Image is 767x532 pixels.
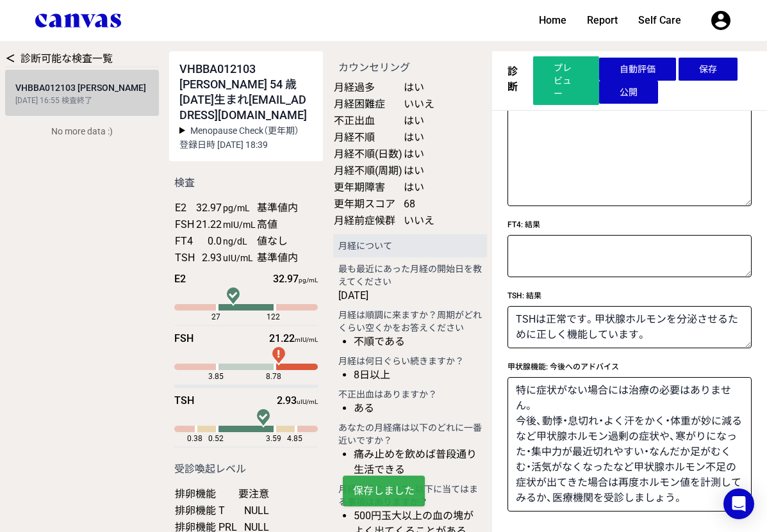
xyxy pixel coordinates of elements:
[5,118,159,145] div: No more data :)
[269,331,318,346] div: 21.22
[238,503,270,519] td: NULL
[174,216,195,233] td: FSH
[15,95,149,106] div: [DATE] 16:55 検査終了
[211,311,220,323] span: 27
[195,250,222,266] td: 2.93
[222,233,256,250] td: ng/dL
[266,433,281,444] span: 3.59
[169,458,323,481] h2: 受診喚起レベル
[333,179,403,196] td: 更年期障害
[256,250,299,266] td: 基準値内
[15,83,146,93] span: VHBBA012103 [PERSON_NAME]
[599,81,658,104] button: 公開
[5,51,159,67] div: 診断可能な検査一覧
[354,367,482,383] li: 8日以上
[403,129,435,146] td: はい
[174,331,269,346] div: FSH
[333,421,487,447] h4: あなたの月経痛は以下のどれに一番近いですか？
[633,13,686,28] a: Self Care
[333,163,403,179] td: 月経不順(周期)
[582,13,623,28] a: Report
[333,288,487,303] div: [DATE]
[174,250,195,266] td: TSH
[256,200,299,216] td: 基準値内
[333,79,403,96] td: 月経過多
[403,179,435,196] td: はい
[333,213,403,229] td: 月経前症候群
[333,355,487,367] h4: 月経は何日ぐらい続きますか？
[273,271,318,287] div: 32.97
[403,196,435,213] td: 68
[333,388,487,401] h4: 不正出血はありますか？
[169,172,323,195] h2: 検査
[195,233,222,250] td: 0.0
[256,216,299,233] td: 高値
[599,58,676,81] button: 自動評価
[507,362,619,372] label: 甲状腺機能: 今後へのアドバイス
[354,401,482,416] li: ある
[208,433,224,444] span: 0.52
[267,311,280,323] span: 122
[709,9,732,32] i: account_circle
[534,13,572,28] a: Home
[208,371,224,382] span: 3.85
[333,129,403,146] td: 月経不順
[190,125,299,136] span: Menopause Check（更年期）
[354,447,482,478] li: 痛み止めを飲めば普段通り生活できる
[195,216,222,233] td: 21.22
[333,483,487,508] h4: 月経の量について、以下に当てはまる事項はありますか？
[174,393,277,408] div: TSH
[174,486,238,503] td: 排卵機能
[507,291,541,301] label: TSH: 結果
[277,393,318,408] div: 2.93
[266,371,281,382] span: 8.78
[174,200,195,216] td: E2
[403,113,435,129] td: はい
[507,64,523,95] h3: 診断
[333,113,403,129] td: 不正出血
[222,216,256,233] td: mIU/mL
[187,433,202,444] span: 0.38
[195,200,222,216] td: 32.97
[354,334,482,350] li: 不順である
[5,52,15,65] a: ＜
[333,234,487,257] h3: 月経について
[403,79,435,96] td: はい
[403,96,435,113] td: いいえ
[174,271,273,287] div: E2
[333,96,403,113] td: 月経困難症
[333,309,487,334] h4: 月経は順調に来ますか？周期がどれくらい空くかをお答えください
[507,220,540,230] label: FT4: 結果
[222,250,256,266] td: uIU/mL
[679,58,738,81] button: 保存
[333,146,403,163] td: 月経不順(日数)
[533,56,598,105] a: プレビュー
[179,61,313,123] div: VHBBA012103 [PERSON_NAME] 54 歳 [DATE]生まれ
[333,56,487,79] h2: カウンセリング
[403,163,435,179] td: はい
[256,233,299,250] td: 値なし
[174,503,238,519] td: 排卵機能 T
[297,398,318,405] span: uIU/mL
[5,70,159,116] a: VHBBA012103 [PERSON_NAME] [DATE] 16:55 検査終了
[174,233,195,250] td: FT4
[299,277,318,284] span: pg/mL
[295,336,318,343] span: mIU/mL
[343,478,425,504] p: 保存しました
[403,213,435,229] td: いいえ
[179,123,313,151] summary: Menopause Check（更年期） 登録日時 [DATE] 18:39
[238,486,270,503] td: 要注意
[723,488,754,519] div: Open Intercom Messenger
[287,433,302,444] span: 4.85
[709,9,732,32] button: User menu
[333,196,403,213] td: 更年期スコア
[403,146,435,163] td: はい
[333,262,487,288] h4: 最も最近にあった月経の開始日を教えてください
[179,138,313,151] p: 登録日時 [DATE] 18:39
[222,200,256,216] td: pg/mL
